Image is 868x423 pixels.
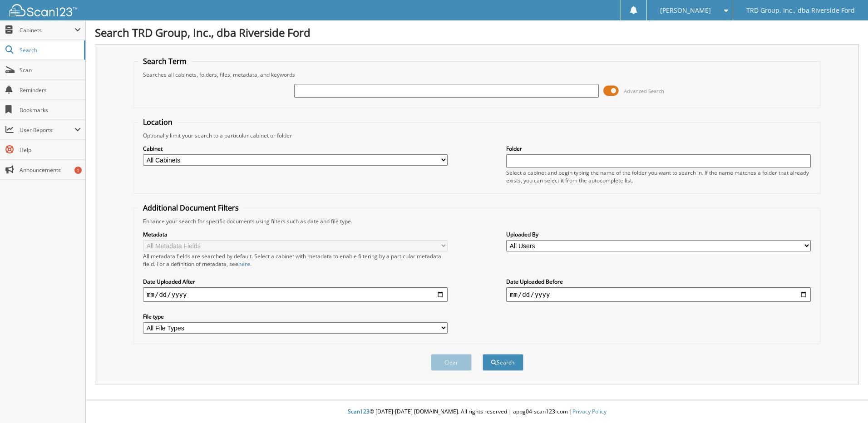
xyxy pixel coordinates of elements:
[238,260,250,268] a: here
[138,217,815,225] div: Enhance your search for specific documents using filters such as date and file type.
[506,169,811,184] div: Select a cabinet and begin typing the name of the folder you want to search in. If the name match...
[143,231,448,238] label: Metadata
[20,126,74,134] span: User Reports
[74,167,82,174] div: 1
[9,4,77,16] img: scan123-logo-white.svg
[143,313,448,320] label: File type
[506,231,811,238] label: Uploaded By
[143,278,448,285] label: Date Uploaded After
[143,287,448,302] input: start
[506,145,811,152] label: Folder
[143,145,448,152] label: Cabinet
[431,354,472,371] button: Clear
[138,117,177,127] legend: Location
[506,278,811,285] label: Date Uploaded Before
[348,408,370,415] span: Scan123
[20,46,79,54] span: Search
[20,26,74,34] span: Cabinets
[20,66,81,74] span: Scan
[483,354,523,371] button: Search
[138,56,191,66] legend: Search Term
[20,146,81,154] span: Help
[624,88,664,94] span: Advanced Search
[20,86,81,94] span: Reminders
[746,8,855,13] span: TRD Group, Inc., dba Riverside Ford
[660,8,711,13] span: [PERSON_NAME]
[95,25,859,40] h1: Search TRD Group, Inc., dba Riverside Ford
[138,132,815,139] div: Optionally limit your search to a particular cabinet or folder
[506,287,811,302] input: end
[138,203,243,213] legend: Additional Document Filters
[143,252,448,268] div: All metadata fields are searched by default. Select a cabinet with metadata to enable filtering b...
[20,166,81,174] span: Announcements
[572,408,607,415] a: Privacy Policy
[20,106,81,114] span: Bookmarks
[86,401,868,423] div: © [DATE]-[DATE] [DOMAIN_NAME]. All rights reserved | appg04-scan123-com |
[138,71,815,79] div: Searches all cabinets, folders, files, metadata, and keywords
